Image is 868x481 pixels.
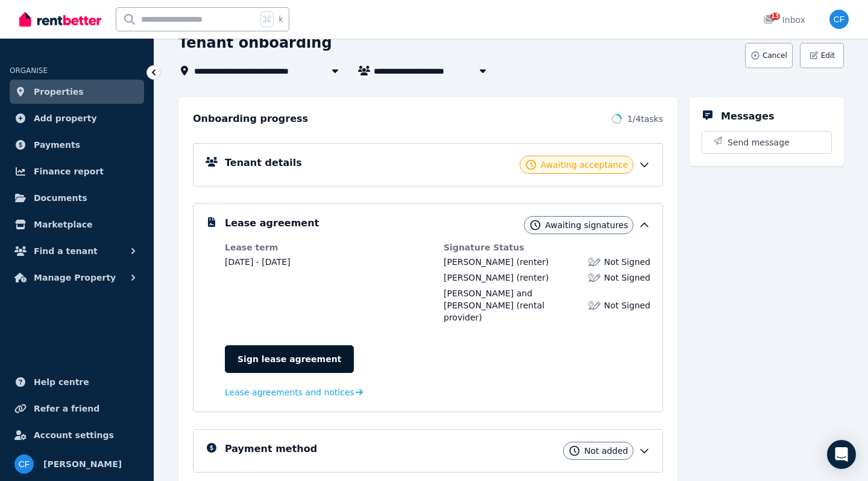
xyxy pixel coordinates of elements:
[178,33,332,53] h1: Tenant onboarding
[34,270,116,285] span: Manage Property
[10,80,144,104] a: Properties
[225,156,302,170] h5: Tenant details
[604,299,650,311] span: Not Signed
[721,109,774,124] h5: Messages
[43,457,122,471] span: [PERSON_NAME]
[225,216,319,231] h5: Lease agreement
[10,159,144,183] a: Finance report
[34,375,89,389] span: Help centre
[444,257,514,267] span: [PERSON_NAME]
[604,256,650,268] span: Not Signed
[34,244,98,258] span: Find a tenant
[444,288,532,310] span: [PERSON_NAME] and [PERSON_NAME]
[10,186,144,210] a: Documents
[584,445,628,457] span: Not added
[225,386,363,398] a: Lease agreements and notices
[627,113,663,125] span: 1 / 4 tasks
[444,256,549,268] div: (renter)
[10,370,144,394] a: Help centre
[10,397,144,421] a: Refer a friend
[745,43,793,68] button: Cancel
[545,219,628,231] span: Awaiting signatures
[444,241,650,253] dt: Signature Status
[763,51,787,60] span: Cancel
[588,256,600,268] img: Lease not signed
[34,84,84,99] span: Properties
[34,191,87,205] span: Documents
[34,401,99,416] span: Refer a friend
[770,13,780,20] span: 13
[588,272,600,284] img: Lease not signed
[10,423,144,447] a: Account settings
[34,428,114,442] span: Account settings
[34,138,80,152] span: Payments
[541,159,628,171] span: Awaiting acceptance
[444,273,514,282] span: [PERSON_NAME]
[278,14,283,24] span: k
[10,266,144,290] button: Manage Property
[604,272,650,284] span: Not Signed
[34,217,92,232] span: Marketplace
[10,106,144,130] a: Add property
[10,133,144,157] a: Payments
[763,14,805,26] div: Inbox
[444,287,581,323] div: (rental provider)
[225,241,432,253] dt: Lease term
[225,386,354,398] span: Lease agreements and notices
[225,256,432,268] dd: [DATE] - [DATE]
[829,10,849,29] img: Christy Fischer
[800,43,844,68] button: Edit
[10,239,144,263] button: Find a tenant
[10,66,48,75] span: ORGANISE
[34,164,104,179] span: Finance report
[193,112,308,126] h2: Onboarding progress
[225,442,317,456] h5: Payment method
[34,111,97,126] span: Add property
[19,10,101,28] img: RentBetter
[588,299,600,311] img: Lease not signed
[444,272,549,284] div: (renter)
[827,440,856,469] div: Open Intercom Messenger
[225,345,354,373] a: Sign lease agreement
[10,212,144,237] a: Marketplace
[702,132,831,153] button: Send message
[728,136,790,148] span: Send message
[14,454,34,474] img: Christy Fischer
[821,51,835,60] span: Edit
